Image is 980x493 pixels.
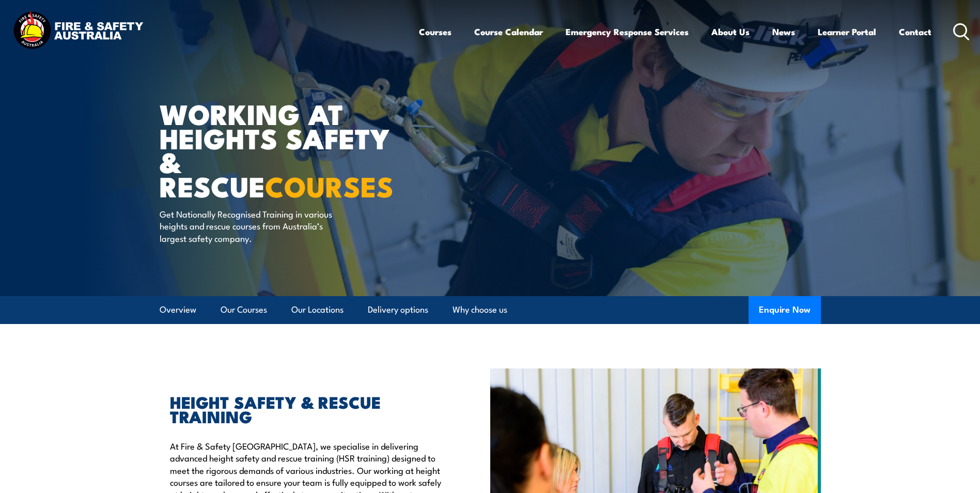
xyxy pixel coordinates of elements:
[221,296,267,323] a: Our Courses
[453,296,507,323] a: Why choose us
[170,394,443,423] h2: HEIGHT SAFETY & RESCUE TRAINING
[818,18,876,45] a: Learner Portal
[419,18,452,45] a: Courses
[899,18,931,45] a: Contact
[566,18,689,45] a: Emergency Response Services
[368,296,428,323] a: Delivery options
[160,296,196,323] a: Overview
[160,101,415,198] h1: WORKING AT HEIGHTS SAFETY & RESCUE
[772,18,795,45] a: News
[711,18,750,45] a: About Us
[160,208,348,244] p: Get Nationally Recognised Training in various heights and rescue courses from Australia’s largest...
[474,18,543,45] a: Course Calendar
[291,296,344,323] a: Our Locations
[265,164,394,207] strong: COURSES
[749,296,821,324] button: Enquire Now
